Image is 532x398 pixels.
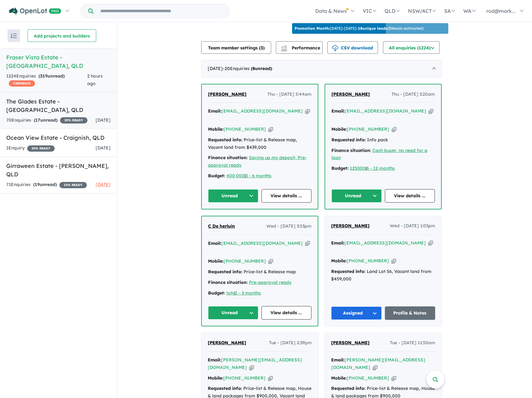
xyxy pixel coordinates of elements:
[332,45,338,51] img: download icon
[331,148,427,161] a: Cash buyer, no need for a loan
[6,134,111,142] h5: Ocean View Estate - Craignish , QLD
[208,280,248,285] strong: Finance situation:
[208,357,221,363] strong: Email:
[6,117,87,124] div: 70 Enquir ies
[331,223,370,229] span: [PERSON_NAME]
[223,66,272,71] span: - 20 Enquir ies
[201,60,442,78] div: [DATE]
[6,73,87,88] div: 1224 Enquir ies
[208,223,235,230] a: C De herluin
[331,268,435,283] div: Land Lot 56, Vacant land from $459,000
[208,136,311,151] div: Price-list & Release map, Vacant land from $439,000
[327,41,378,54] button: CSV download
[95,4,228,18] input: Try estate name, suburb, builder or developer
[276,41,323,54] button: Performance
[267,91,311,98] span: Thu - [DATE] 5:44am
[268,375,273,381] button: Copy
[486,8,515,14] span: rod@mark...
[208,108,221,114] strong: Email:
[221,108,303,114] a: [EMAIL_ADDRESS][DOMAIN_NAME]
[331,165,435,172] div: |
[208,268,311,276] div: Price-list & Release map
[385,189,435,203] a: View details ...
[261,189,312,203] a: View details ...
[331,375,347,381] strong: Mobile:
[208,155,307,168] a: Saving up my deposit, Pre-approval ready
[429,108,433,114] button: Copy
[6,53,111,70] h5: Fraser Vista Estate - [GEOGRAPHIC_DATA] , QLD
[208,137,242,143] strong: Requested info:
[390,222,435,230] span: Wed - [DATE] 1:03pm
[208,126,224,132] strong: Mobile:
[6,162,111,179] h5: Girraween Estate - [PERSON_NAME] , QLD
[60,117,87,123] span: 35 % READY
[331,136,435,144] div: Info pack
[331,222,370,230] a: [PERSON_NAME]
[35,117,40,123] span: 17
[331,306,382,320] button: Assigned
[208,91,246,97] span: [PERSON_NAME]
[331,189,382,203] button: Unread
[208,357,302,370] a: [PERSON_NAME][EMAIL_ADDRESS][DOMAIN_NAME]
[208,269,242,275] strong: Requested info:
[6,97,111,114] h5: The Glades Estate - [GEOGRAPHIC_DATA] , QLD
[96,117,111,123] span: [DATE]
[383,41,440,54] button: All enquiries (1224)
[208,339,246,347] a: [PERSON_NAME]
[366,165,395,171] a: 6 - 12 months
[282,45,320,51] span: Performance
[358,26,387,31] b: 18 unique leads
[331,240,345,246] strong: Email:
[224,258,266,264] a: [PHONE_NUMBER]
[391,258,396,264] button: Copy
[208,290,225,296] strong: Budget:
[331,126,347,132] strong: Mobile:
[208,172,311,180] div: |
[350,165,365,171] a: 125000
[40,73,47,79] span: 319
[27,145,55,152] span: 35 % READY
[208,306,258,320] button: Unread
[261,306,312,320] a: View details ...
[6,144,55,152] div: 1 Enquir y
[246,173,271,179] u: 3 - 6 months
[249,280,291,285] u: Pre-approval ready
[226,290,234,296] a: lots
[295,26,330,31] b: Promotion Month:
[331,339,370,347] a: [PERSON_NAME]
[226,173,245,179] a: 400,000
[96,182,111,187] span: [DATE]
[345,108,426,114] a: [EMAIL_ADDRESS][DOMAIN_NAME]
[27,29,96,42] button: Add projects and builders
[295,26,424,31] p: [DATE] - [DATE] - ( 30 leads estimated)
[235,290,261,296] u: 1 - 3 months
[392,126,396,133] button: Copy
[385,306,435,320] a: Profile & Notes
[208,91,246,98] a: [PERSON_NAME]
[268,126,273,133] button: Copy
[373,364,377,371] button: Copy
[331,91,370,97] span: [PERSON_NAME]
[208,385,242,391] strong: Requested info:
[266,223,311,230] span: Wed - [DATE] 3:53pm
[208,240,221,246] strong: Email:
[331,269,365,274] strong: Requested info:
[201,41,271,54] button: Team member settings (3)
[331,108,345,114] strong: Email:
[224,126,266,132] a: [PHONE_NUMBER]
[269,339,312,347] span: Tue - [DATE] 2:39pm
[208,258,224,264] strong: Mobile:
[35,182,40,187] span: 19
[87,73,103,86] span: 2 hours ago
[11,33,17,38] img: sort.svg
[391,91,435,98] span: Thu - [DATE] 3:20am
[305,108,310,114] button: Copy
[347,258,389,264] a: [PHONE_NUMBER]
[9,8,61,15] img: Openlot PRO Logo White
[347,126,389,132] a: [PHONE_NUMBER]
[428,240,433,246] button: Copy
